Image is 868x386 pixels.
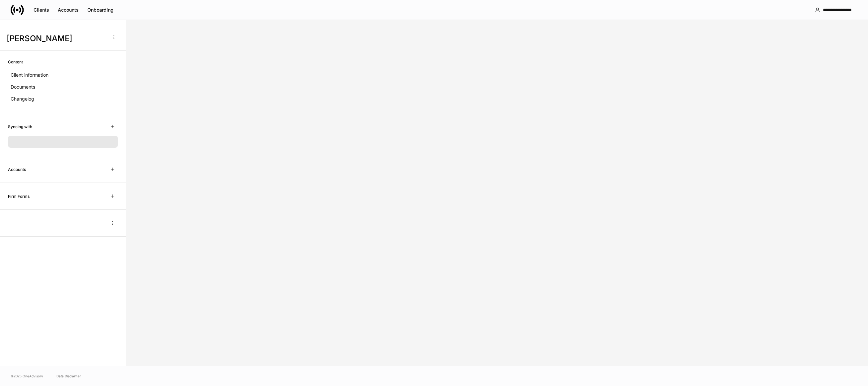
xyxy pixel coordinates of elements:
[8,166,26,173] h6: Accounts
[83,5,118,15] button: Onboarding
[8,93,118,105] a: Changelog
[58,7,79,13] div: Accounts
[8,69,118,81] a: Client information
[11,84,35,90] p: Documents
[29,5,53,15] button: Clients
[53,5,83,15] button: Accounts
[56,373,81,379] a: Data Disclaimer
[7,33,106,44] h3: [PERSON_NAME]
[34,7,49,13] div: Clients
[11,96,34,102] p: Changelog
[11,72,48,78] p: Client information
[8,81,118,93] a: Documents
[11,373,43,379] span: © 2025 OneAdvisory
[8,59,23,65] h6: Content
[87,7,114,13] div: Onboarding
[8,123,32,130] h6: Syncing with
[8,193,30,199] h6: Firm Forms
